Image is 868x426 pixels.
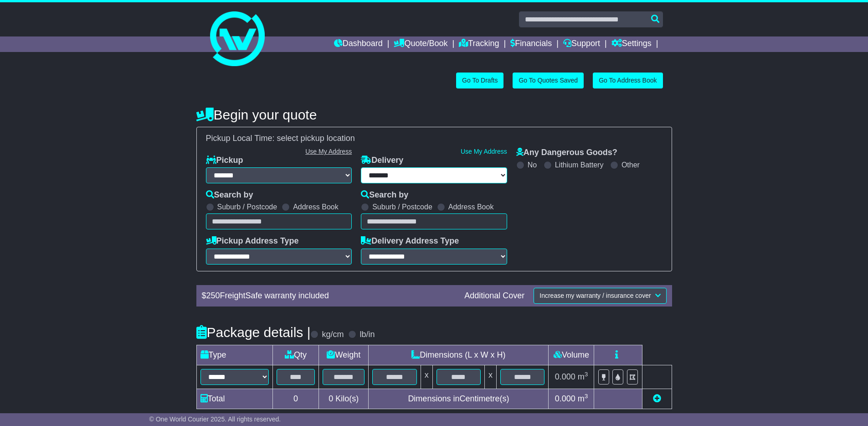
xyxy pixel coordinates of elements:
sup: 3 [585,371,588,378]
a: Go To Drafts [456,73,503,88]
div: $ FreightSafe warranty included [197,291,460,301]
label: Address Book [448,203,494,211]
td: Dimensions in Centimetre(s) [369,389,549,409]
a: Settings [611,36,652,52]
td: Total [196,389,272,409]
button: Increase my warranty / insurance cover [534,288,666,304]
a: Quote/Book [394,36,447,52]
h4: Begin your quote [196,107,672,122]
div: Additional Cover [460,291,529,301]
span: 0.000 [555,394,575,403]
span: m [578,372,588,381]
span: © One World Courier 2025. All rights reserved. [149,416,281,423]
td: Qty [272,345,319,365]
span: m [578,394,588,403]
span: Increase my warranty / insurance cover [539,292,651,299]
label: Search by [206,190,253,200]
label: Delivery [361,156,403,166]
a: Tracking [459,36,499,52]
label: Delivery Address Type [361,236,459,246]
span: select pickup location [277,134,355,143]
a: Go To Quotes Saved [513,73,584,88]
label: Any Dangerous Goods? [516,148,617,158]
span: 250 [206,291,220,300]
label: Suburb / Postcode [372,203,432,211]
sup: 3 [585,393,588,400]
label: Lithium Battery [555,161,604,169]
a: Dashboard [334,36,383,52]
a: Use My Address [305,148,352,155]
label: Search by [361,190,408,200]
label: kg/cm [322,330,344,340]
td: Volume [549,345,594,365]
a: Financials [510,36,552,52]
span: 0 [329,394,333,403]
td: 0 [272,389,319,409]
label: No [528,161,537,169]
a: Add new item [653,394,661,403]
td: x [421,365,432,389]
td: Kilo(s) [319,389,369,409]
span: 0.000 [555,372,575,381]
td: Type [196,345,272,365]
h4: Package details | [196,325,311,340]
div: Pickup Local Time: [201,134,667,144]
label: lb/in [360,330,375,340]
label: Suburb / Postcode [217,203,277,211]
label: Address Book [293,203,339,211]
td: Weight [319,345,369,365]
label: Other [621,161,640,169]
label: Pickup [206,156,243,166]
td: Dimensions (L x W x H) [369,345,549,365]
a: Support [563,36,600,52]
label: Pickup Address Type [206,236,299,246]
a: Go To Address Book [593,73,663,88]
a: Use My Address [461,148,507,155]
td: x [485,365,497,389]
